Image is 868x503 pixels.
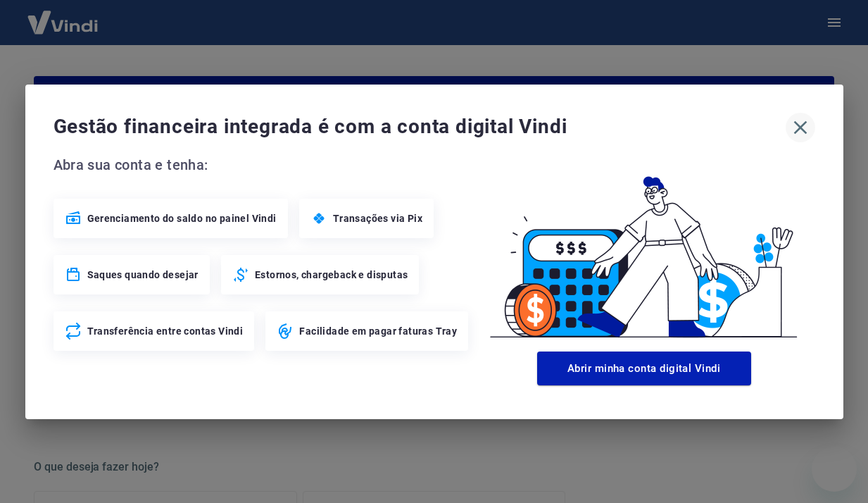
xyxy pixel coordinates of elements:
iframe: Botão para abrir a janela de mensagens [812,447,857,492]
span: Facilidade em pagar faturas Tray [299,324,457,338]
img: Good Billing [473,154,815,346]
span: Abra sua conta e tenha: [54,154,473,176]
span: Gerenciamento do saldo no painel Vindi [87,211,277,225]
span: Gestão financeira integrada é com a conta digital Vindi [54,113,786,141]
button: Abrir minha conta digital Vindi [537,352,751,385]
span: Transações via Pix [333,211,422,225]
span: Estornos, chargeback e disputas [255,268,408,282]
span: Transferência entre contas Vindi [87,324,244,338]
span: Saques quando desejar [87,268,199,282]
